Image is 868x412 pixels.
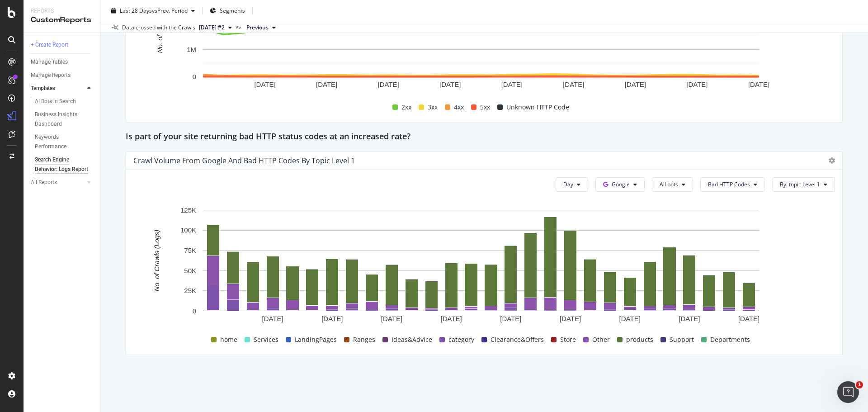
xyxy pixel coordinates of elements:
a: Search Engine Behavior: Logs Report [35,155,94,174]
span: LandingPages [295,334,337,345]
a: Manage Reports [31,71,94,80]
div: Business Insights Dashboard [35,110,87,129]
span: Clearance&Offers [491,334,544,345]
button: Day [556,177,588,192]
span: Departments [710,334,750,345]
text: [DATE] [563,80,584,88]
span: vs [236,23,243,31]
span: All bots [660,180,678,188]
span: Bad HTTP Codes [708,180,750,188]
svg: A chart. [133,205,828,332]
iframe: Intercom live chat [837,381,859,403]
a: Templates [31,84,85,93]
button: Google [595,177,645,192]
span: Unknown HTTP Code [506,102,569,113]
text: [DATE] [441,314,462,322]
text: [DATE] [560,314,581,322]
span: home [220,334,237,345]
text: [DATE] [686,80,708,88]
a: + Create Report [31,40,94,50]
span: vs Prev. Period [152,7,188,14]
h2: Is part of your site returning bad HTTP status codes at an increased rate? [126,130,410,144]
div: + Create Report [31,40,68,50]
div: Manage Reports [31,71,71,80]
text: 0 [193,307,196,314]
text: 100K [180,226,196,234]
a: AI Bots in Search [35,97,94,106]
span: Google [612,180,630,188]
span: products [626,334,653,345]
a: Business Insights Dashboard [35,110,94,129]
text: [DATE] [254,80,275,88]
text: 25K [184,287,196,294]
span: 1 [856,381,863,388]
span: Day [563,180,573,188]
text: [DATE] [500,314,521,322]
text: [DATE] [262,314,283,322]
button: Last 28 DaysvsPrev. Period [108,4,198,18]
text: [DATE] [748,80,769,88]
div: All Reports [31,178,57,187]
text: [DATE] [439,80,461,88]
div: Crawl Volume from Google and Bad HTTP Codes by topic Level 1DayGoogleAll botsBad HTTP CodesBy: to... [126,152,843,355]
div: Keywords Performance [35,133,85,152]
a: Keywords Performance [35,133,94,152]
a: All Reports [31,178,85,187]
span: 2xx [401,102,411,113]
button: Bad HTTP Codes [700,177,765,192]
text: [DATE] [625,80,646,88]
span: 4xx [454,102,464,113]
text: [DATE] [619,314,641,322]
span: Support [670,334,694,345]
text: 0 [193,72,196,80]
button: All bots [652,177,693,192]
span: Segments [220,7,245,14]
div: Is part of your site returning bad HTTP status codes at an increased rate? [126,130,843,144]
span: 2025 Sep. 15th #2 [199,24,225,32]
text: [DATE] [679,314,700,322]
span: Services [254,334,278,345]
text: 125K [180,206,196,213]
text: No. of Crawls (Logs) [153,229,160,291]
text: [DATE] [378,80,399,88]
div: AI Bots in Search [35,97,76,106]
button: Segments [206,4,249,18]
div: CustomReports [31,15,93,25]
div: Crawl Volume from Google and Bad HTTP Codes by topic Level 1 [133,156,355,165]
text: [DATE] [501,80,523,88]
text: [DATE] [316,80,337,88]
text: 75K [184,246,196,254]
span: category [448,334,474,345]
button: Previous [243,22,279,33]
button: By: topic Level 1 [772,177,835,192]
text: [DATE] [738,314,759,322]
a: Manage Tables [31,57,94,67]
div: Manage Tables [31,57,68,67]
text: [DATE] [381,314,402,322]
span: Last 28 Days [120,7,152,14]
span: Ideas&Advice [392,334,432,345]
button: [DATE] #2 [195,22,236,33]
div: Templates [31,84,55,93]
span: Other [592,334,610,345]
span: By: topic Level 1 [780,180,820,188]
span: Store [560,334,576,345]
text: [DATE] [321,314,343,322]
text: 50K [184,266,196,274]
text: 1M [187,45,196,53]
span: 3xx [428,102,438,113]
div: Data crossed with the Crawls [122,24,195,32]
div: Search Engine Behavior: Logs Report [35,155,88,174]
span: 5xx [480,102,490,113]
span: Ranges [353,334,375,345]
span: Previous [246,24,269,32]
div: Reports [31,7,93,15]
